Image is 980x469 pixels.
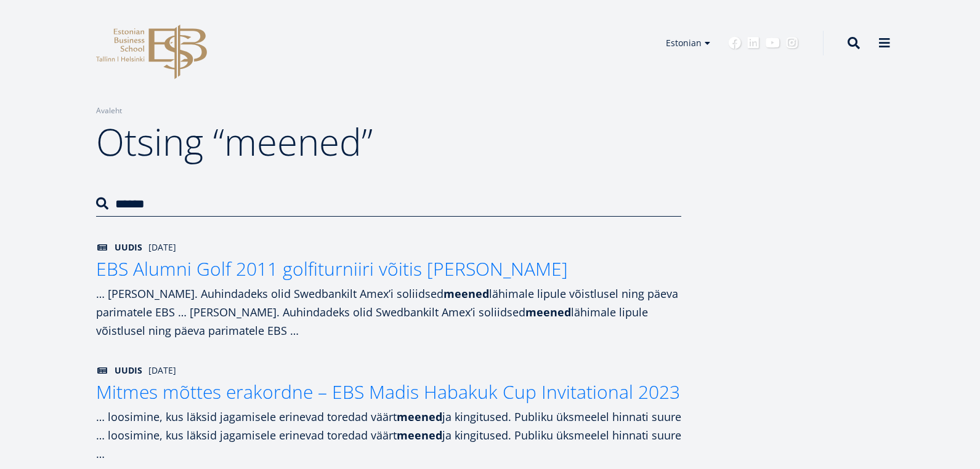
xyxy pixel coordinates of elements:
span: EBS Alumni Golf 2011 golfiturniiri võitis [PERSON_NAME] [96,256,568,281]
div: … loosimine, kus läksid jagamisele erinevad toredad väärt ja kingitused. Publiku üksmeelel hinnat... [96,407,681,463]
span: Mitmes mõttes erakordne – EBS Madis Habakuk Cup Invitational 2023 [96,379,680,404]
a: Linkedin [747,37,759,49]
strong: meened [397,428,442,443]
div: … [PERSON_NAME]. Auhindadeks olid Swedbankilt Amex’i soliidsed lähimale lipule võistlusel ning pä... [96,284,681,340]
h1: Otsing “meened” [96,117,681,166]
strong: meened [443,286,489,301]
a: Youtube [766,37,780,49]
span: [DATE] [148,241,176,254]
strong: meened [397,409,442,424]
strong: meened [525,305,571,319]
a: Avaleht [96,105,122,117]
span: Uudis [96,241,142,254]
span: Uudis [96,364,142,377]
span: [DATE] [148,364,176,377]
a: Instagram [786,37,798,49]
a: Facebook [729,37,741,49]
